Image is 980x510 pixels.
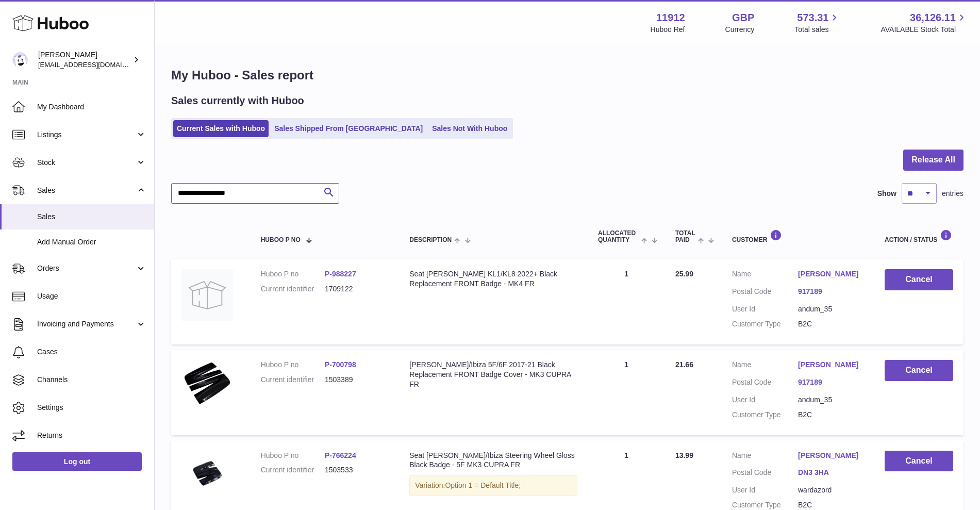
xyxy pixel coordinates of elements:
a: P-700798 [325,360,356,369]
a: 917189 [798,377,864,387]
img: info@carbonmyride.com [12,52,28,68]
dt: Customer Type [732,319,798,329]
dt: Postal Code [732,468,798,480]
span: Sales [37,186,136,195]
dt: User Id [732,485,798,495]
span: Huboo P no [261,237,301,243]
button: Cancel [885,269,953,290]
img: no-photo.jpg [181,269,233,321]
span: Channels [37,375,146,385]
dt: Postal Code [732,287,798,299]
td: 1 [588,259,665,344]
span: Sales [37,212,146,222]
span: 25.99 [675,270,693,278]
dd: 1503533 [325,465,389,475]
span: Option 1 = Default Title; [445,481,521,489]
strong: GBP [732,11,754,25]
dt: Huboo P no [261,269,325,279]
span: AVAILABLE Stock Total [881,25,968,35]
div: [PERSON_NAME]/Ibiza 5F/6F 2017-21 Black Replacement FRONT Badge Cover - MK3 CUPRA FR [409,360,577,389]
strong: 11912 [656,11,685,25]
h1: My Huboo - Sales report [171,67,964,84]
a: Sales Shipped From [GEOGRAPHIC_DATA] [271,120,426,137]
span: Description [409,237,452,243]
dd: andum_35 [798,395,864,405]
span: My Dashboard [37,102,146,112]
dd: B2C [798,500,864,510]
span: Returns [37,431,146,440]
dt: Huboo P no [261,360,325,370]
span: Listings [37,130,136,140]
dt: Name [732,451,798,463]
button: Cancel [885,360,953,381]
span: Orders [37,264,136,273]
dt: Name [732,360,798,372]
a: [PERSON_NAME] [798,269,864,279]
div: Customer [732,229,864,243]
a: DN3 3HA [798,468,864,478]
dd: 1503389 [325,375,389,385]
span: 36,126.11 [910,11,956,25]
dd: wardazord [798,485,864,495]
span: 21.66 [675,360,693,369]
h2: Sales currently with Huboo [171,94,304,108]
a: Log out [12,452,142,471]
span: Usage [37,291,146,301]
span: Stock [37,158,136,168]
dt: Customer Type [732,410,798,420]
span: 13.99 [675,451,693,459]
span: Invoicing and Payments [37,319,136,329]
div: [PERSON_NAME] [38,50,131,70]
dt: Current identifier [261,465,325,475]
a: Sales Not With Huboo [428,120,511,137]
dd: andum_35 [798,304,864,314]
a: P-766224 [325,451,356,459]
a: [PERSON_NAME] [798,451,864,460]
dd: B2C [798,319,864,329]
dt: Customer Type [732,500,798,510]
span: Total sales [794,25,840,35]
a: [PERSON_NAME] [798,360,864,370]
label: Show [877,189,896,199]
a: 36,126.11 AVAILABLE Stock Total [881,11,968,35]
span: Cases [37,347,146,357]
span: Settings [37,403,146,413]
div: Seat [PERSON_NAME]/Ibiza Steering Wheel Gloss Black Badge - 5F MK3 CUPRA FR [409,451,577,470]
div: Currency [725,25,755,35]
dd: B2C [798,410,864,420]
td: 1 [588,350,665,435]
button: Cancel [885,451,953,472]
div: Huboo Ref [651,25,685,35]
a: 573.31 Total sales [794,11,840,35]
dt: Huboo P no [261,451,325,460]
dt: User Id [732,395,798,405]
dt: Current identifier [261,375,325,385]
a: 917189 [798,287,864,297]
div: Action / Status [885,229,953,243]
div: Seat [PERSON_NAME] KL1/KL8 2022+ Black Replacement FRONT Badge - MK4 FR [409,269,577,289]
span: ALLOCATED Quantity [598,230,639,243]
dt: User Id [732,304,798,314]
span: Total paid [675,230,695,243]
dt: Current identifier [261,284,325,294]
span: [EMAIL_ADDRESS][DOMAIN_NAME] [38,60,152,69]
dt: Postal Code [732,377,798,390]
img: $_1.PNG [181,360,233,406]
dt: Name [732,269,798,282]
dd: 1709122 [325,284,389,294]
img: PhotoRoom-20230430_171745.jpg [181,451,233,497]
span: Add Manual Order [37,237,146,247]
span: entries [942,189,964,199]
span: 573.31 [797,11,828,25]
a: P-988227 [325,270,356,278]
button: Release All [903,150,964,171]
a: Current Sales with Huboo [173,120,269,137]
div: Variation: [409,475,577,496]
